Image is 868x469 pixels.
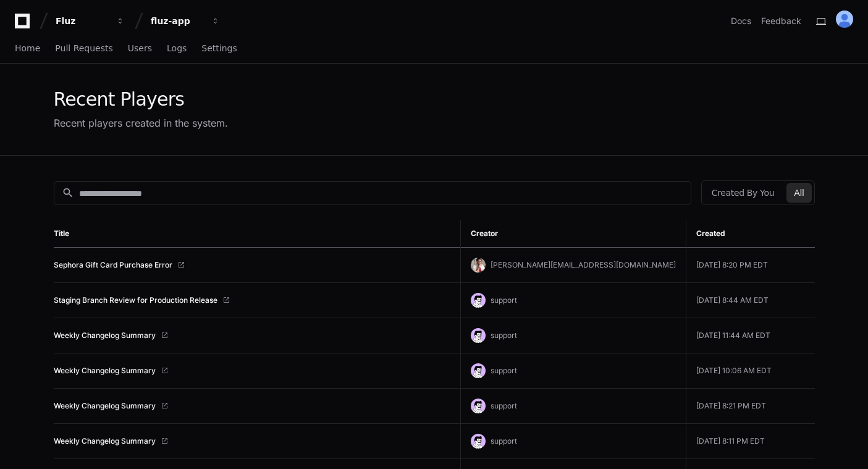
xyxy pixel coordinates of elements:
button: All [786,183,811,203]
td: [DATE] 11:44 AM EDT [686,318,815,353]
a: Docs [731,15,751,27]
a: Pull Requests [55,35,112,63]
span: [PERSON_NAME][EMAIL_ADDRESS][DOMAIN_NAME] [491,260,676,269]
img: avatar [471,399,486,413]
a: Staging Branch Review for Production Release [54,295,217,305]
div: Fluz [56,15,109,27]
img: avatar [471,328,486,343]
td: [DATE] 8:21 PM EDT [686,389,815,424]
span: Home [15,44,40,52]
span: support [491,331,517,340]
a: Weekly Changelog Summary [54,366,156,376]
a: Home [15,35,40,63]
th: Title [54,220,461,248]
td: [DATE] 10:06 AM EDT [686,353,815,389]
span: support [491,295,517,305]
button: fluz-app [146,10,225,32]
span: support [491,436,517,446]
td: [DATE] 8:20 PM EDT [686,248,815,283]
span: Logs [167,44,187,52]
div: Recent Players [54,88,228,111]
span: Pull Requests [55,44,112,52]
span: support [491,401,517,410]
div: Recent players created in the system. [54,116,228,130]
a: Settings [201,35,237,63]
a: Weekly Changelog Summary [54,436,156,446]
iframe: Open customer support [828,428,862,462]
img: ACg8ocLr5ocjS_DnUyfbXRNw75xRvVUWooYLev62PzYbnSNZmqzyVjIU=s96-c [471,258,486,273]
mat-icon: search [62,187,74,199]
img: ALV-UjVD7KG1tMa88xDDI9ymlYHiJUIeQmn4ZkcTNlvp35G3ZPz_-IcYruOZ3BUwjg3IAGqnc7NeBF4ak2m6018ZT2E_fm5QU... [836,11,853,28]
img: avatar [471,434,486,449]
a: Weekly Changelog Summary [54,331,156,340]
a: Sephora Gift Card Purchase Error [54,260,172,270]
div: fluz-app [151,15,204,27]
span: support [491,366,517,375]
a: Users [128,35,152,63]
button: Fluz [51,10,130,32]
button: Created By You [704,183,782,203]
img: avatar [471,363,486,378]
th: Created [686,220,815,248]
td: [DATE] 8:11 PM EDT [686,424,815,459]
a: Logs [167,35,187,63]
th: Creator [461,220,686,248]
img: avatar [471,293,486,308]
button: Feedback [761,15,801,27]
td: [DATE] 8:44 AM EDT [686,283,815,318]
span: Users [128,44,152,52]
a: Weekly Changelog Summary [54,401,156,411]
span: Settings [201,44,237,52]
